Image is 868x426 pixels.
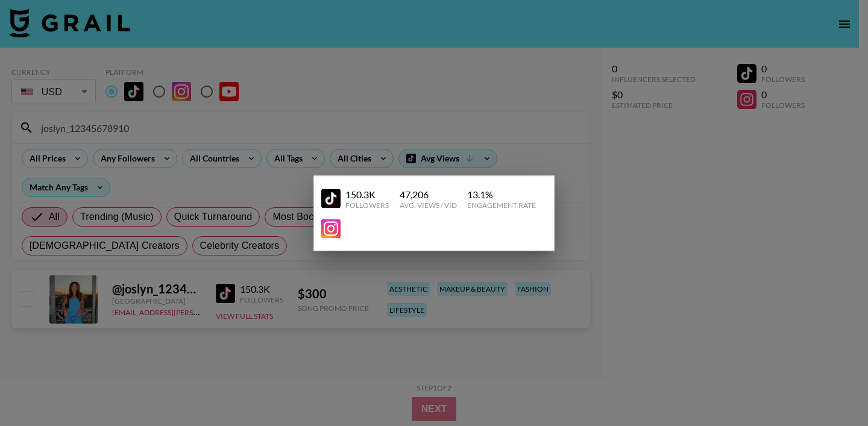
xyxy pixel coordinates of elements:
[345,200,389,209] div: Followers
[808,366,854,412] iframe: Drift Widget Chat Controller
[400,188,457,200] div: 47,206
[321,189,341,208] img: YouTube
[321,219,341,238] img: YouTube
[467,200,536,209] div: Engagement Rate
[400,200,457,209] div: Avg. Views / Vid
[345,188,389,200] div: 150.3K
[467,188,536,200] div: 13.1 %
